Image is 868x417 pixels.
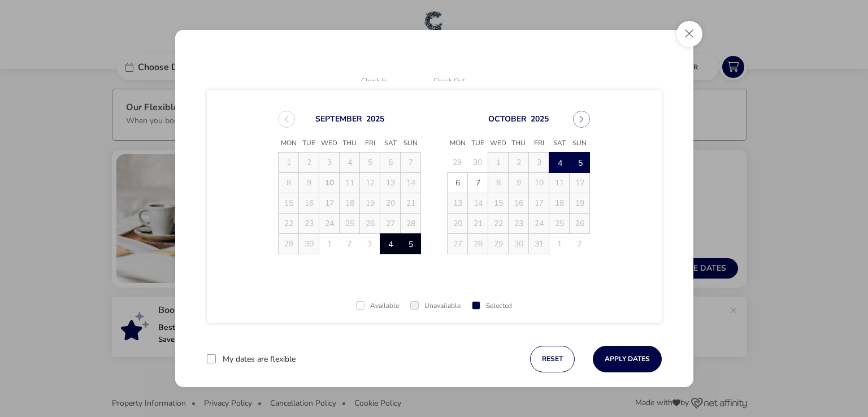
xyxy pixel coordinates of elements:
td: 10 [529,172,549,193]
td: 11 [340,172,360,193]
span: Fri [529,135,549,152]
td: 2 [299,152,319,172]
td: 1 [549,233,570,254]
span: Wed [488,135,509,152]
td: 1 [319,233,340,254]
td: 25 [340,213,360,233]
td: 22 [279,213,299,233]
span: Mon [448,135,468,152]
button: Close [676,21,702,47]
div: Selected [472,302,512,310]
td: 24 [319,213,340,233]
td: 19 [570,193,590,213]
td: 10 [319,172,340,193]
td: 31 [529,233,549,254]
td: 9 [509,172,529,193]
span: 5 [570,153,590,173]
td: 4 [380,233,401,254]
td: 30 [299,233,319,254]
span: 7 [468,173,488,193]
td: 17 [529,193,549,213]
td: 24 [529,213,549,233]
td: 13 [448,193,468,213]
td: 30 [509,233,529,254]
td: 5 [401,233,421,254]
span: Sat [380,135,401,152]
td: 1 [488,152,509,172]
td: 28 [468,233,488,254]
td: 12 [570,172,590,193]
td: 12 [360,172,380,193]
span: Thu [509,135,529,152]
td: 23 [299,213,319,233]
button: Choose Year [366,113,384,124]
td: 29 [279,233,299,254]
label: My dates are flexible [223,355,296,363]
span: Tue [299,135,319,152]
td: 16 [509,193,529,213]
span: Sun [401,135,421,152]
td: 15 [488,193,509,213]
td: 5 [360,152,380,172]
td: 20 [448,213,468,233]
td: 14 [401,172,421,193]
p: Check Out [433,77,490,86]
div: Choose Date [268,97,600,268]
td: 1 [279,152,299,172]
span: Tue [468,135,488,152]
button: Next Month [573,111,590,128]
td: 27 [380,213,401,233]
td: 5 [570,152,590,172]
td: 4 [549,152,570,172]
span: Sun [570,135,590,152]
td: 18 [340,193,360,213]
p: Check In [361,77,418,86]
td: 7 [468,172,488,193]
button: Choose Year [531,113,549,124]
td: 7 [401,152,421,172]
span: Fri [360,135,380,152]
td: 22 [488,213,509,233]
td: 4 [340,152,360,172]
div: Unavailable [410,302,461,310]
td: 6 [380,152,401,172]
td: 19 [360,193,380,213]
span: Sat [549,135,570,152]
td: 23 [509,213,529,233]
td: 18 [549,193,570,213]
span: 4 [550,153,570,173]
td: 30 [468,152,488,172]
td: 2 [509,152,529,172]
td: 6 [448,172,468,193]
td: 8 [279,172,299,193]
td: 27 [448,233,468,254]
td: 26 [570,213,590,233]
td: 15 [279,193,299,213]
td: 25 [549,213,570,233]
td: 2 [570,233,590,254]
td: 20 [380,193,401,213]
button: reset [530,346,575,372]
button: Choose Month [315,113,362,124]
td: 29 [488,233,509,254]
div: Available [356,302,399,310]
td: 13 [380,172,401,193]
td: 14 [468,193,488,213]
span: Thu [340,135,360,152]
td: 17 [319,193,340,213]
td: 8 [488,172,509,193]
td: 21 [468,213,488,233]
td: 29 [448,152,468,172]
span: 6 [448,173,467,193]
td: 28 [401,213,421,233]
td: 3 [360,233,380,254]
td: 26 [360,213,380,233]
button: Apply Dates [593,346,662,372]
td: 3 [319,152,340,172]
span: Mon [279,135,299,152]
td: 11 [549,172,570,193]
td: 9 [299,172,319,193]
span: Wed [319,135,340,152]
td: 2 [340,233,360,254]
button: Choose Month [488,113,527,124]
